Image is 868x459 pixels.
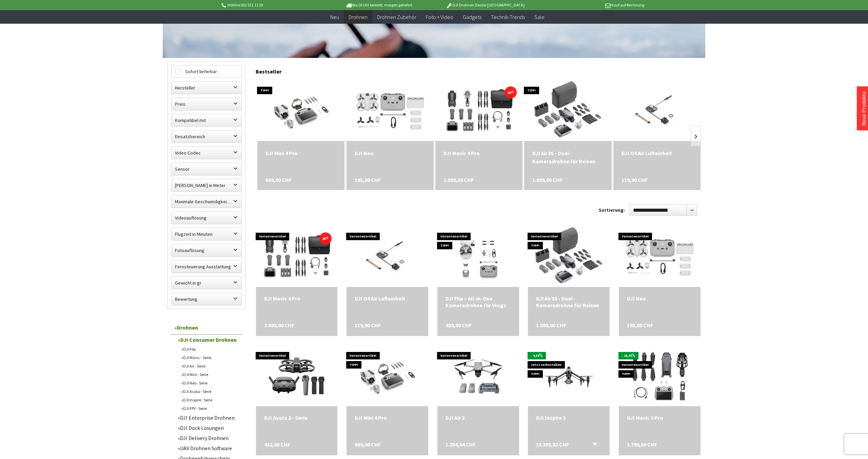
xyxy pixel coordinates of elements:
label: Fernsteuerung Ausstattung [172,260,241,273]
img: DJI Air 3S - Dual-Kameradrohne für Reisen [533,226,605,287]
label: Kompatibel mit [172,114,241,126]
a: Neue Produkte [860,91,867,126]
label: Maximale Flughöhe in Meter [172,179,241,191]
div: DJI Neo [355,149,426,157]
p: Kauf auf Rechnung [538,1,644,9]
div: Bestseller [256,61,701,78]
img: DJI Mavic 4 Pro [438,80,520,141]
a: DJI Mini 4 Pro 669,00 CHF [265,149,336,157]
a: Foto + Video [421,10,458,24]
label: Sensor [172,163,241,175]
a: DJI Mini - Serie [178,370,242,379]
a: DJI Air - Serie [178,362,242,370]
a: DJI Air 3 1.254,64 CHF [446,414,511,421]
a: DJI O4 Air Lufteinheit 119,90 CHF [622,149,692,157]
img: DJI Air 3S - Dual-Kameradrohne für Reisen [532,80,604,141]
span: Sale [534,14,545,20]
a: DJI Inspire 3 15.355,82 CHF In den Warenkorb [536,414,601,421]
span: 195,00 CHF [355,176,381,184]
img: DJI Neo [624,226,696,287]
label: Bewertung [172,293,241,305]
a: UAV Drohnen Software [174,443,242,453]
span: 1.099,00 CHF [536,322,566,329]
a: Drohnen Zubehör [372,10,421,24]
a: DJI Mavic 4 Pro 2.099,00 CHF [264,295,330,302]
div: DJI Flip – All-in-One Kameradrohne für Vlogs [446,295,511,309]
span: 119,90 CHF [622,176,648,184]
img: DJI Avata 2 - Serie [266,345,327,406]
label: Sortierung: [599,205,625,215]
span: Neu [330,14,339,20]
label: Fotoauflösung [172,244,241,256]
span: Drohnen Zubehör [377,14,416,20]
label: Einsatzbereich [172,130,241,143]
a: DJI Avata 2 - Serie 432,00 CHF [264,414,330,421]
img: DJI Inspire 3 [528,353,610,399]
label: Maximale Geschwindigkeit in km/h [172,195,241,208]
div: DJI Air 3S - Dual-Kameradrohne für Reisen [532,149,603,165]
a: Technik-Trends [486,10,530,24]
a: Gadgets [458,10,486,24]
a: DJI Mini 4 Pro 669,00 CHF [355,414,420,421]
a: DJI Air 3S - Dual-Kameradrohne für Reisen 1.099,00 CHF [532,149,603,165]
span: 1.799,00 CHF [627,441,657,448]
img: DJI Mavic 3 Pro [622,345,698,406]
a: DJI O4 Air Lufteinheit 119,90 CHF [355,295,420,302]
div: DJI Air 3 [446,414,511,421]
span: 119,90 CHF [355,322,381,329]
label: Video Codec [172,147,241,159]
label: Flugzeit in Minuten [172,228,241,240]
img: DJI O4 Air Lufteinheit [347,226,428,287]
div: DJI Mavic 3 Pro [627,414,692,421]
a: DJI Mavic 3 Pro 1.799,00 CHF [627,414,692,421]
span: 1.254,64 CHF [446,441,476,448]
a: DJI Dock Lösungen [174,423,242,433]
label: Preis [172,98,241,110]
span: Gadgets [463,14,481,20]
div: DJI Mini 4 Pro [355,414,420,421]
a: DJI Mavic - Serie [178,353,242,362]
a: DJI Inspire - Serie [178,396,242,404]
a: Neu [325,10,344,24]
a: DJI Avata - Serie [178,387,242,396]
label: Hersteller [172,82,241,94]
a: DJI Neo 195,00 CHF [355,149,426,157]
a: DJI Delivery Drohnen [174,433,242,443]
a: DJI Mavic 4 Pro 2.099,00 CHF [443,149,514,157]
div: DJI Avata 2 - Serie [264,414,330,421]
p: DJI Drohnen Dealer [GEOGRAPHIC_DATA] [432,1,538,9]
img: DJI Air 3 [448,345,509,406]
img: DJI Flip – All-in-One Kameradrohne für Vlogs [437,226,519,287]
label: Sofort lieferbar [172,65,241,78]
a: DJI FPV - Serie [178,404,242,413]
img: DJI Mini 4 Pro [263,80,339,141]
div: DJI O4 Air Lufteinheit [622,149,692,157]
span: 432,00 CHF [264,441,290,448]
label: Gewicht in gr [172,277,241,289]
a: DJI Consumer Drohnen [174,335,242,345]
span: 15.355,82 CHF [536,441,569,448]
span: 669,00 CHF [265,176,292,184]
span: Foto + Video [426,14,453,20]
span: Technik-Trends [491,14,525,20]
span: 195,00 CHF [627,322,653,329]
a: DJI Enterprise Drohnen [174,413,242,423]
span: 2.099,00 CHF [443,176,474,184]
a: DJI Flip – All-in-One Kameradrohne für Vlogs 439,00 CHF [446,295,511,309]
a: DJI Air 3S - Dual-Kameradrohne für Reisen 1.099,00 CHF [536,295,601,309]
a: Drohnen [171,321,242,335]
span: Drohnen [349,14,368,20]
a: Drohnen [344,10,372,24]
img: DJI Neo [354,80,426,141]
div: DJI Neo [627,295,692,302]
div: DJI Mavic 4 Pro [264,295,330,302]
a: DJI Neo 195,00 CHF [627,295,692,302]
div: DJI Inspire 3 [536,414,601,421]
div: DJI Mavic 4 Pro [443,149,514,157]
span: 439,00 CHF [446,322,472,329]
a: DJI Neo - Serie [178,379,242,387]
img: DJI O4 Air Lufteinheit [616,80,697,141]
p: Bis 16 Uhr bestellt, morgen geliefert. [326,1,432,9]
label: Videoauflösung [172,212,241,224]
div: DJI Air 3S - Dual-Kameradrohne für Reisen [536,295,601,309]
